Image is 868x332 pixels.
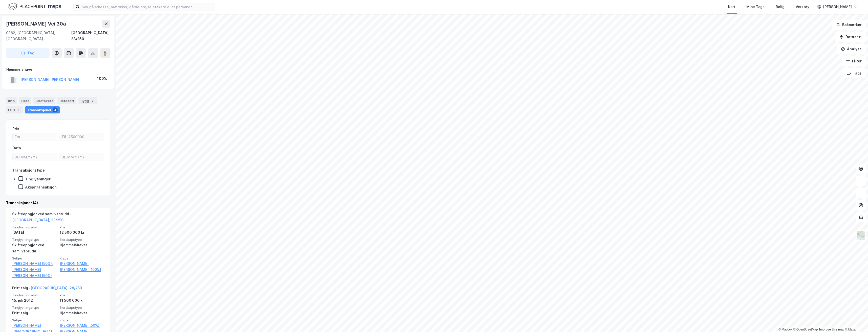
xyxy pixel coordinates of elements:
[842,56,866,66] button: Filter
[60,305,104,310] span: Eierskapstype
[60,256,104,260] span: Kjøper
[59,153,104,161] input: DD.MM.YYYY
[78,97,97,104] div: Bygg
[16,107,21,112] div: 1
[12,211,104,225] div: Skifteoppgjør ved samlivsbrudd -
[12,218,63,222] a: [GEOGRAPHIC_DATA], 28/250
[12,293,57,297] span: Tinglysningsdato
[12,145,21,151] div: Dato
[12,242,57,254] div: Skifteoppgjør ved samlivsbrudd
[837,44,866,54] button: Analyse
[12,285,82,293] div: Fritt salg -
[80,3,215,11] input: Søk på adresse, matrikkel, gårdeiere, leietakere eller personer
[6,48,50,58] button: Tag
[728,4,735,10] div: Kart
[59,133,104,141] input: Til 12500000
[60,238,104,242] span: Eierskapstype
[835,32,866,42] button: Datasett
[6,106,23,113] div: ESG
[793,328,818,331] a: OpenStreetMap
[97,76,107,82] div: 100%
[823,4,852,10] div: [PERSON_NAME]
[25,106,60,113] div: Transaksjoner
[6,20,67,28] div: [PERSON_NAME] Vei 30a
[8,2,61,11] img: logo.f888ab2527a4732fd821a326f86c7f29.svg
[53,107,58,112] div: 4
[19,97,31,104] div: Eiere
[6,30,71,42] div: 0382, [GEOGRAPHIC_DATA], [GEOGRAPHIC_DATA]
[60,310,104,316] div: Hjemmelshaver
[13,133,57,141] input: Fra
[57,97,76,104] div: Datasett
[12,225,57,229] span: Tinglysningsdato
[25,185,57,189] div: Aksjetransaksjon
[776,4,785,10] div: Bolig
[12,267,57,279] a: [PERSON_NAME] [PERSON_NAME] (50%)
[60,260,104,273] a: [PERSON_NAME] [PERSON_NAME] (100%)
[12,260,57,267] a: [PERSON_NAME] (50%),
[60,318,104,322] span: Kjøper
[842,68,866,78] button: Tags
[12,229,57,235] div: [DATE]
[60,322,104,328] a: [PERSON_NAME] (50%),
[60,293,104,297] span: Pris
[33,97,55,104] div: Leietakere
[6,97,17,104] div: Info
[12,305,57,310] span: Tinglysningstype
[60,229,104,235] div: 12 500 000 kr
[6,66,110,73] div: Hjemmelshaver
[25,177,51,181] div: Tinglysninger
[843,308,868,332] iframe: Chat Widget
[796,4,809,10] div: Verktøy
[12,318,57,322] span: Selger
[12,297,57,303] div: 15. juli 2012
[90,98,95,103] div: 2
[31,286,82,290] a: [GEOGRAPHIC_DATA], 28/250
[6,200,110,206] div: Transaksjoner (4)
[60,297,104,303] div: 11 500 000 kr
[13,153,57,161] input: DD.MM.YYYY
[12,238,57,242] span: Tinglysningstype
[71,30,110,42] div: [GEOGRAPHIC_DATA], 28/250
[843,308,868,332] div: Kontrollprogram for chat
[60,225,104,229] span: Pris
[746,4,765,10] div: Mine Tags
[778,328,792,331] a: Mapbox
[12,256,57,260] span: Selger
[12,126,19,132] div: Pris
[60,242,104,248] div: Hjemmelshaver
[832,20,866,30] button: Bokmerker
[856,231,866,240] img: Z
[819,328,844,331] a: Improve this map
[12,310,57,316] div: Fritt salg
[12,167,45,173] div: Transaksjonstype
